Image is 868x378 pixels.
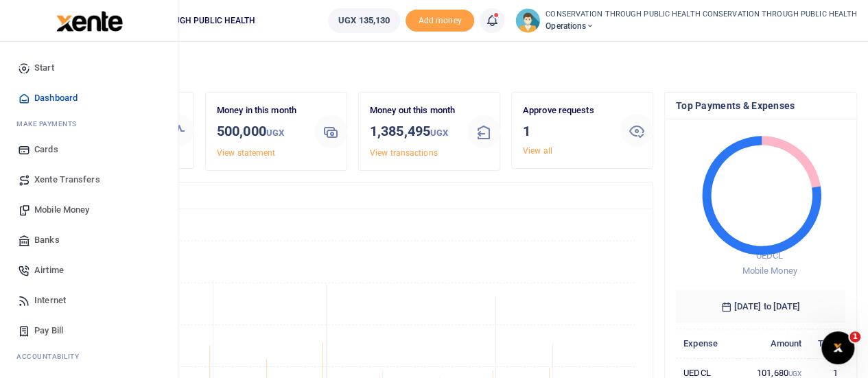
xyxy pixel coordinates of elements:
[676,329,748,358] th: Expense
[788,370,801,377] small: UGX
[34,203,89,217] span: Mobile Money
[748,329,809,358] th: Amount
[676,98,845,113] h4: Top Payments & Expenses
[56,11,123,32] img: logo-large
[515,8,540,33] img: profile-user
[11,285,167,316] a: Internet
[370,121,456,143] h3: 1,385,495
[64,188,642,203] h4: Transactions Overview
[55,15,123,25] a: logo-small logo-large logo-large
[523,121,609,141] h3: 1
[322,8,406,33] li: Wallet ballance
[52,59,857,74] h4: Hello CONSERVATION
[370,148,438,158] a: View transactions
[266,128,284,138] small: UGX
[406,14,474,25] a: Add money
[34,294,66,307] span: Internet
[523,146,552,156] a: View all
[217,104,303,118] p: Money in this month
[34,91,78,105] span: Dashboard
[34,143,58,156] span: Cards
[676,290,845,323] h6: [DATE] to [DATE]
[11,346,167,367] li: Ac
[11,195,167,225] a: Mobile Money
[515,8,857,33] a: profile-user CONSERVATION THROUGH PUBLIC HEALTH CONSERVATION THROUGH PUBLIC HEALTH Operations
[217,148,275,158] a: View statement
[849,331,860,342] span: 1
[23,119,77,129] span: ake Payments
[756,250,784,261] span: UEDCL
[34,233,60,247] span: Banks
[406,10,474,32] li: Toup your wallet
[809,329,845,358] th: Txns
[27,351,79,362] span: countability
[34,173,100,187] span: Xente Transfers
[217,121,303,143] h3: 500,000
[742,265,797,276] span: Mobile Money
[406,10,474,32] span: Add money
[546,20,857,32] span: Operations
[430,128,448,138] small: UGX
[34,61,54,75] span: Start
[11,255,167,285] a: Airtime
[523,104,609,118] p: Approve requests
[11,83,167,113] a: Dashboard
[34,263,64,277] span: Airtime
[11,225,167,255] a: Banks
[546,9,857,21] small: CONSERVATION THROUGH PUBLIC HEALTH CONSERVATION THROUGH PUBLIC HEALTH
[821,331,854,364] iframe: Intercom live chat
[11,53,167,83] a: Start
[338,14,390,27] span: UGX 135,130
[328,8,400,33] a: UGX 135,130
[11,134,167,165] a: Cards
[370,104,456,118] p: Money out this month
[11,165,167,195] a: Xente Transfers
[34,324,63,338] span: Pay Bill
[11,113,167,134] li: M
[11,316,167,346] a: Pay Bill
